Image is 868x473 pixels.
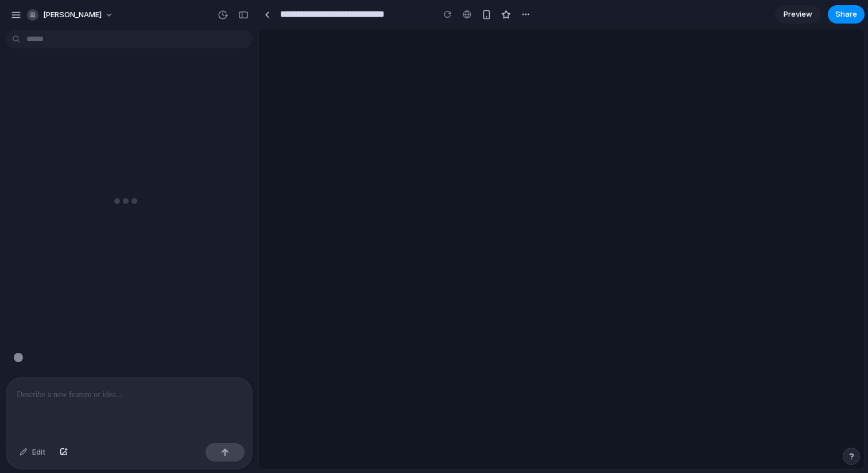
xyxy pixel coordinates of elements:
[835,9,857,20] span: Share
[828,5,865,24] button: Share
[775,5,821,24] a: Preview
[43,9,102,21] span: [PERSON_NAME]
[784,9,812,20] span: Preview
[22,6,119,24] button: [PERSON_NAME]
